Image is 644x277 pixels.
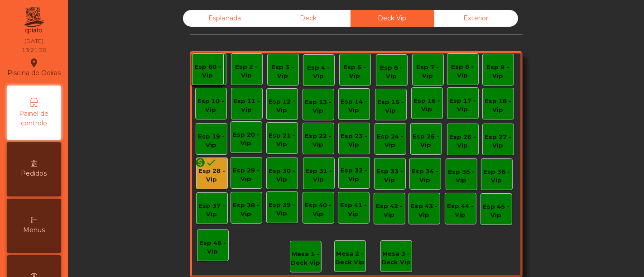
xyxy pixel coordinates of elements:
div: Esp 44 - Vip [445,202,476,220]
div: Piscina de Oeiras [7,56,61,79]
div: Esp 3 - Vip [268,63,298,81]
div: Esp 8 - Vip [447,62,478,80]
img: qpiato [23,5,45,36]
div: Esp 41 - Vip [338,201,369,219]
div: Esp 7 - Vip [413,63,443,81]
div: Mesa 1 - Deck Vip [290,250,321,267]
div: Mesa 3 - Deck Vip [381,249,412,267]
div: Esp 26 - Vip [447,133,478,150]
div: Esp 9 - Vip [483,63,514,81]
div: Esp 4 - Vip [303,63,334,81]
div: Deck Vip [351,10,434,27]
div: Esp 29 - Vip [231,166,262,184]
div: Mesa 2 - Deck Vip [335,249,365,267]
div: Esp 38 - Vip [231,201,262,219]
div: Esp 27 - Vip [483,133,514,150]
div: Exterior [434,10,518,27]
div: Esp 33 - Vip [375,167,405,185]
div: Esp 15 - Vip [375,98,406,115]
i: monetization_on [191,53,202,64]
i: done [206,157,217,168]
div: Esp 10 - Vip [196,97,226,115]
div: Esp 21 - Vip [267,131,298,149]
div: Esp 43 - Vip [409,202,440,220]
div: 13:21:20 [22,46,46,54]
span: Menus [23,225,45,235]
div: Esp 2 - Vip [231,62,262,80]
div: Esp 13 - Vip [303,98,334,115]
div: Esp 23 - Vip [339,132,370,149]
i: location_on [29,57,39,68]
div: Esp 18 - Vip [483,97,514,115]
div: Esp 31 - Vip [303,167,334,184]
div: Esp 24 - Vip [375,132,406,150]
div: Deck [267,10,351,27]
div: Esp 5 - Vip [340,63,370,81]
div: Esp 11 - Vip [231,97,262,115]
div: Esp 60 - Vip [192,62,223,80]
div: Esp 36 - Vip [481,167,512,185]
div: Esp 20 - Vip [231,130,262,148]
div: Esplanada [183,10,267,27]
div: Esp 28 - Vip [197,167,227,184]
div: Esp 19 - Vip [196,132,227,150]
div: [DATE] [24,37,43,45]
span: Painel de controlo [9,109,59,128]
i: monetization_on [195,157,206,168]
div: Esp 14 - Vip [339,97,370,115]
div: Esp 30 - Vip [267,167,298,184]
div: Esp 46 - Vip [197,239,228,256]
span: Pedidos [21,169,47,178]
div: Esp 37 - Vip [197,201,227,219]
i: done [202,53,213,64]
div: Esp 17 - Vip [447,96,478,114]
div: Esp 42 - Vip [374,202,405,220]
div: Esp 39 - Vip [267,201,298,218]
div: Esp 45 - Vip [481,202,512,220]
div: Esp 6 - Vip [376,63,407,81]
div: Esp 12 - Vip [267,97,298,115]
div: Esp 35 - Vip [446,167,477,185]
div: Esp 16 - Vip [412,96,442,114]
div: Esp 32 - Vip [339,166,370,184]
div: Esp 40 - Vip [303,201,334,219]
div: Esp 25 - Vip [411,132,442,150]
div: Esp 22 - Vip [303,132,334,149]
div: Esp 34 - Vip [410,167,441,185]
